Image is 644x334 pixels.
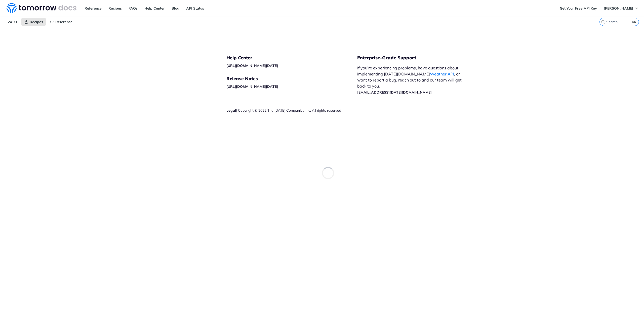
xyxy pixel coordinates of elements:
[604,6,633,11] span: [PERSON_NAME]
[357,90,432,95] a: [EMAIL_ADDRESS][DATE][DOMAIN_NAME]
[5,18,20,26] span: v4.0.1
[55,20,72,24] span: Reference
[557,5,600,12] a: Get Your Free API Key
[226,84,278,89] a: [URL][DOMAIN_NAME][DATE]
[7,3,76,13] img: Tomorrow.io Weather API Docs
[226,76,357,82] h5: Release Notes
[126,5,140,12] a: FAQs
[226,55,357,61] h5: Help Center
[169,5,182,12] a: Blog
[82,5,104,12] a: Reference
[106,5,125,12] a: Recipes
[430,71,454,76] a: Weather API
[226,108,236,113] a: Legal
[357,65,467,95] p: If you’re experiencing problems, have questions about implementing [DATE][DOMAIN_NAME] , or want ...
[601,5,641,12] button: [PERSON_NAME]
[30,20,43,24] span: Recipes
[183,5,207,12] a: API Status
[226,108,357,113] div: | Copyright © 2022 The [DATE] Companies Inc. All rights reserved
[21,18,46,26] a: Recipes
[631,19,637,24] kbd: ⌘K
[226,63,278,68] a: [URL][DOMAIN_NAME][DATE]
[357,55,475,61] h5: Enterprise-Grade Support
[47,18,75,26] a: Reference
[601,20,605,24] svg: Search
[142,5,168,12] a: Help Center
